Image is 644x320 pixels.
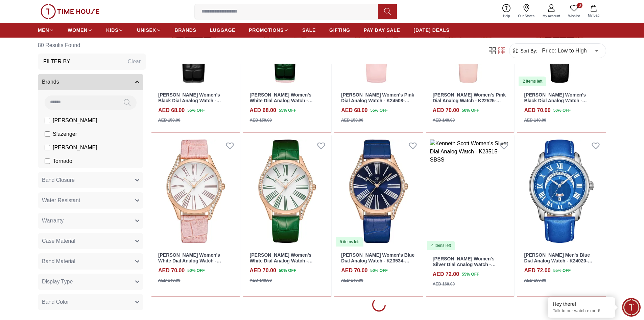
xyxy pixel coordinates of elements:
[38,24,54,36] a: MEN
[53,144,97,152] span: [PERSON_NAME]
[38,233,143,249] button: Case Material
[564,3,584,20] a: 0Wishlist
[250,277,272,283] div: AED 140.00
[336,237,363,247] div: 5 items left
[514,3,539,20] a: Our Stores
[566,14,582,19] span: Wishlist
[524,277,546,283] div: AED 160.00
[45,131,50,137] input: Slazenger
[462,271,479,277] span: 55 % OFF
[106,27,118,34] span: KIDS
[334,135,423,247] a: Kenneth Scott Women's Blue Dial Analog Watch - K23534-RLNN5 items left
[137,27,156,34] span: UNISEX
[516,14,537,19] span: Our Stores
[187,268,205,274] span: 50 % OFF
[341,266,367,275] h4: AED 70.00
[45,158,50,164] input: Tornado
[433,92,506,109] a: [PERSON_NAME] Women's Pink Dial Analog Watch - K22525-KLPP
[42,298,69,306] span: Band Color
[577,3,582,8] span: 0
[38,172,143,188] button: Band Closure
[249,24,289,36] a: PROMOTIONS
[42,196,80,205] span: Water Resistant
[519,47,537,54] span: Sort By:
[250,252,313,269] a: [PERSON_NAME] Women's White Dial Analog Watch - K23534-RLHW
[329,24,350,36] a: GIFTING
[158,92,221,109] a: [PERSON_NAME] Women's Black Dial Analog Watch - K24508-RLBB
[341,117,363,123] div: AED 150.00
[524,252,592,269] a: [PERSON_NAME] Men's Blue Dial Analog Watch - K24020-SLNN
[584,3,603,19] button: My Bag
[341,277,363,283] div: AED 140.00
[45,118,50,123] input: [PERSON_NAME]
[553,301,610,307] div: Hey there!
[364,24,400,36] a: PAY DAY SALE
[43,58,70,66] h3: Filter By
[433,270,459,278] h4: AED 72.00
[414,24,450,36] a: [DATE] DEALS
[38,27,49,34] span: MEN
[42,278,73,286] span: Display Type
[38,274,143,290] button: Display Type
[45,145,50,150] input: [PERSON_NAME]
[426,135,515,251] img: Kenneth Scott Women's Silver Dial Analog Watch - K23515-SBSS
[622,298,641,317] div: Chat Widget
[519,77,546,86] div: 2 items left
[553,268,571,274] span: 55 % OFF
[302,27,316,34] span: SALE
[500,14,513,19] span: Help
[553,107,571,113] span: 50 % OFF
[128,58,141,66] div: Clear
[553,308,610,314] p: Talk to our watch expert!
[329,27,350,34] span: GIFTING
[175,27,196,34] span: BRANDS
[210,27,236,34] span: LUGGAGE
[427,241,455,250] div: 4 items left
[341,106,367,114] h4: AED 68.00
[38,192,143,209] button: Water Resistant
[250,266,276,275] h4: AED 70.00
[250,92,313,109] a: [PERSON_NAME] Women's White Dial Analog Watch - K24508-RLHW
[426,135,515,251] a: Kenneth Scott Women's Silver Dial Analog Watch - K23515-SBSS4 items left
[42,176,75,184] span: Band Closure
[462,107,479,113] span: 50 % OFF
[38,37,146,54] h6: 80 Results Found
[433,256,496,273] a: [PERSON_NAME] Women's Silver Dial Analog Watch - K23515-SBSS
[38,213,143,229] button: Warranty
[42,237,75,245] span: Case Material
[433,106,459,114] h4: AED 70.00
[364,27,400,34] span: PAY DAY SALE
[540,14,563,19] span: My Account
[433,281,455,287] div: AED 160.00
[249,27,284,34] span: PROMOTIONS
[524,92,587,109] a: [PERSON_NAME] Women's Black Dial Analog Watch - K22525-RLBB
[158,252,221,269] a: [PERSON_NAME] Women's White Dial Analog Watch - K23534-RLES
[42,78,59,86] span: Brands
[499,3,514,20] a: Help
[341,252,414,269] a: [PERSON_NAME] Women's Blue Dial Analog Watch - K23534-RLNN
[106,24,123,36] a: KIDS
[42,217,64,225] span: Warranty
[370,107,387,113] span: 55 % OFF
[250,106,276,114] h4: AED 68.00
[137,24,161,36] a: UNISEX
[175,24,196,36] a: BRANDS
[341,92,414,109] a: [PERSON_NAME] Women's Pink Dial Analog Watch - K24508-RLPP
[279,107,296,113] span: 55 % OFF
[38,253,143,270] button: Band Material
[158,266,185,275] h4: AED 70.00
[537,41,603,60] div: Price: Low to High
[53,157,72,165] span: Tornado
[158,117,180,123] div: AED 150.00
[585,13,602,18] span: My Bag
[334,135,423,247] img: Kenneth Scott Women's Blue Dial Analog Watch - K23534-RLNN
[302,24,316,36] a: SALE
[53,116,97,125] span: [PERSON_NAME]
[517,135,606,247] img: Kenneth Scott Men's Blue Dial Analog Watch - K24020-SLNN
[243,135,332,247] img: Kenneth Scott Women's White Dial Analog Watch - K23534-RLHW
[38,294,143,310] button: Band Color
[524,117,546,123] div: AED 140.00
[151,135,240,247] a: Kenneth Scott Women's White Dial Analog Watch - K23534-RLES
